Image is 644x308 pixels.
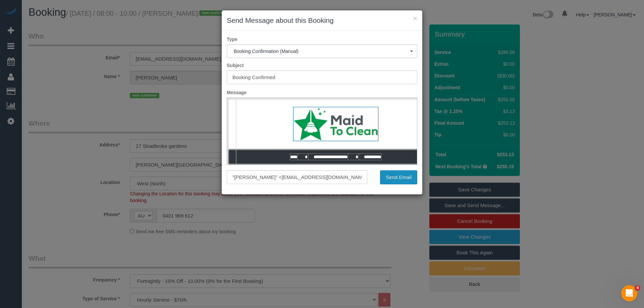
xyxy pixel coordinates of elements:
span: 4 [635,285,640,291]
button: Booking Confirmation (Manual) [227,44,417,58]
iframe: Intercom live chat [621,285,637,301]
label: Type [222,36,422,43]
label: Message [222,89,422,96]
span: Booking Confirmation (Manual) [234,49,410,54]
input: Subject [227,70,417,84]
button: × [413,15,417,22]
h3: Send Message about this Booking [227,15,417,25]
button: Send Email [380,170,417,184]
label: Subject [222,62,422,69]
iframe: Rich Text Editor, editor1 [227,98,417,202]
